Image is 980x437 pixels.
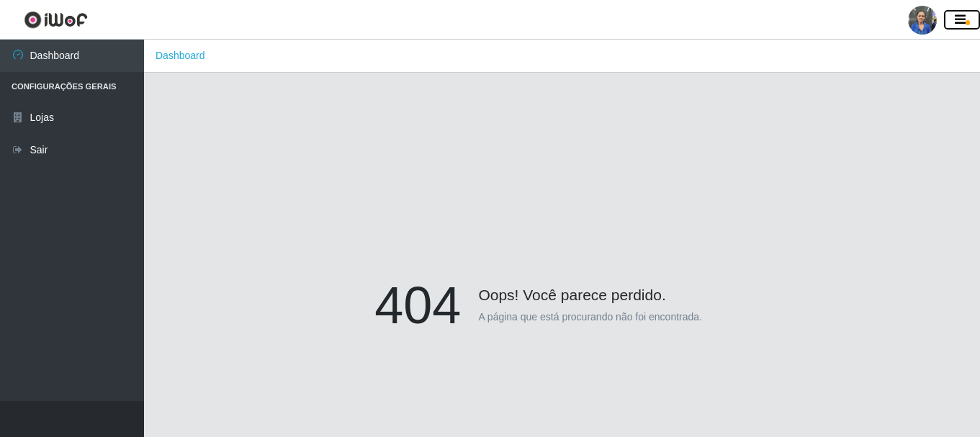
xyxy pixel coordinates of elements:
h4: Oops! Você parece perdido. [374,274,750,304]
img: CoreUI Logo [24,11,88,29]
p: A página que está procurando não foi encontrada. [478,310,702,325]
a: Dashboard [156,50,205,61]
h1: 404 [374,274,461,336]
nav: breadcrumb [144,40,980,73]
